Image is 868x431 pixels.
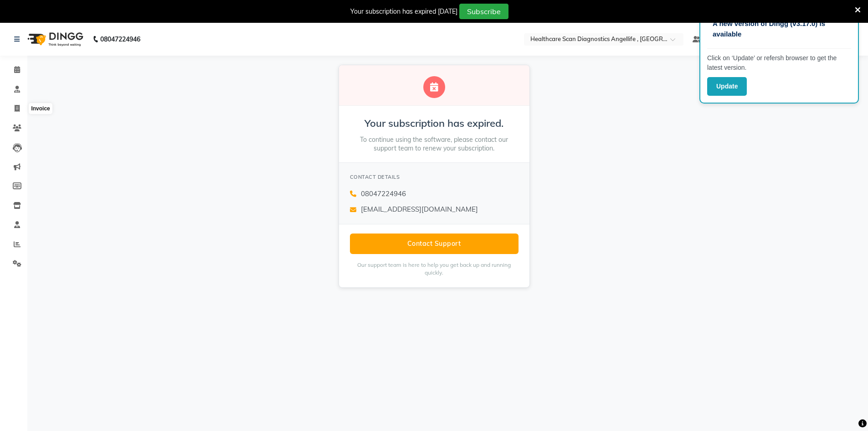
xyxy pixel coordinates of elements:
h2: Your subscription has expired. [350,117,519,130]
button: Subscribe [459,4,508,19]
p: Our support team is here to help you get back up and running quickly. [350,261,519,277]
b: 08047224946 [100,26,140,52]
span: [EMAIL_ADDRESS][DOMAIN_NAME] [361,204,478,215]
span: CONTACT DETAILS [350,174,400,180]
p: Click on ‘Update’ or refersh browser to get the latest version. [707,53,851,73]
p: To continue using the software, please contact our support team to renew your subscription. [350,135,519,153]
p: A new version of Dingg (v3.17.0) is available [713,19,846,39]
img: logo [23,26,86,52]
div: Invoice [29,103,52,114]
span: 08047224946 [361,189,406,199]
button: Update [707,77,747,96]
div: Your subscription has expired [DATE] [350,7,457,16]
button: Contact Support [350,234,519,254]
